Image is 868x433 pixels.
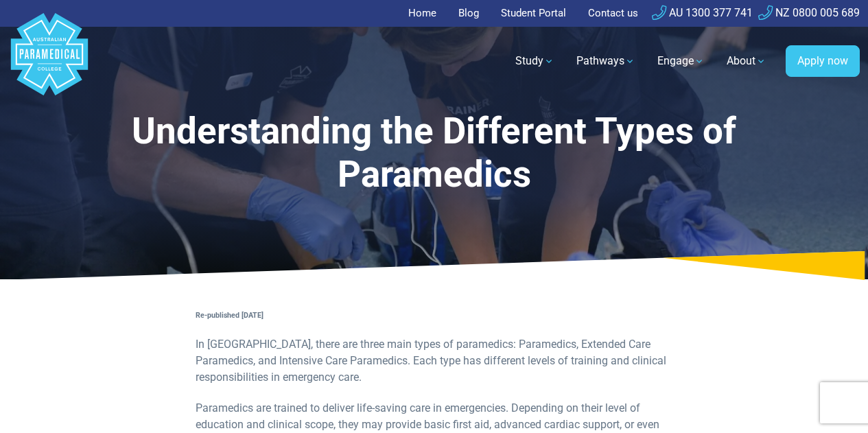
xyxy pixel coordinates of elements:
[8,27,91,96] a: Australian Paramedical College
[115,110,753,197] h1: Understanding the Different Types of Paramedics
[758,6,860,19] a: NZ 0800 005 689
[507,42,563,80] a: Study
[652,6,753,19] a: AU 1300 377 741
[196,336,672,386] p: In [GEOGRAPHIC_DATA], there are three main types of paramedics: Paramedics, Extended Care Paramed...
[568,42,644,80] a: Pathways
[786,45,860,77] a: Apply now
[649,42,713,80] a: Engage
[718,42,775,80] a: About
[196,311,263,320] strong: Re-published [DATE]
